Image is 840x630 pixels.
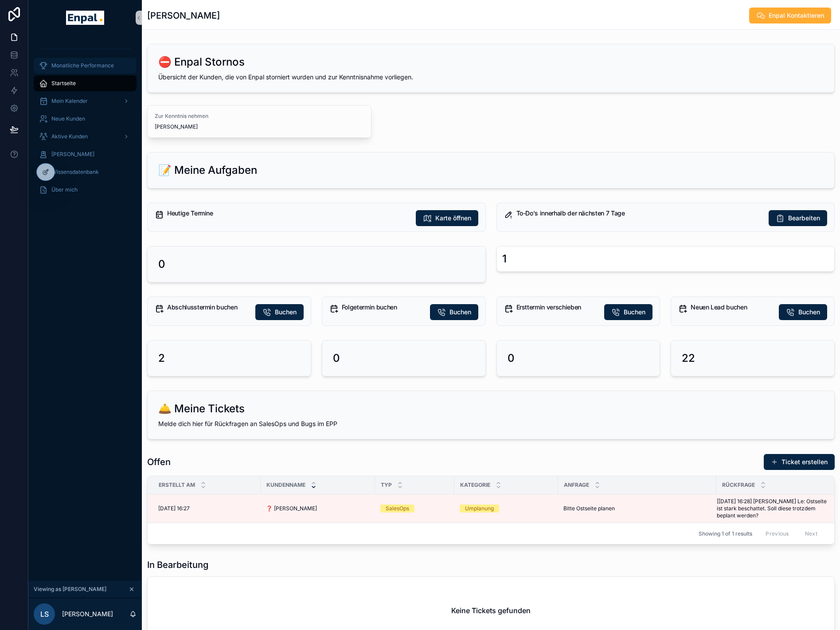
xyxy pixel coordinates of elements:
h5: Folgetermin buchen [342,304,423,310]
span: Viewing as [PERSON_NAME] [34,586,106,593]
h2: 22 [682,351,695,365]
a: Monatliche Performance [34,58,137,74]
span: Über mich [51,186,78,193]
a: Wissensdatenbank [34,164,137,180]
span: Buchen [275,308,297,317]
h1: Offen [147,456,171,468]
h5: To-Do's innerhalb der nächsten 7 Tage [516,210,762,216]
span: [DATE] 16:27 [158,505,190,512]
span: [PERSON_NAME] [51,151,94,158]
button: Ticket erstellen [764,454,835,470]
h5: Heutige Termine [167,210,409,216]
h2: 0 [158,257,165,271]
p: [PERSON_NAME] [62,610,113,618]
a: ❓ [PERSON_NAME] [266,505,370,512]
a: [DATE] 16:27 [158,505,255,512]
h2: 🛎️ Meine Tickets [158,402,245,416]
a: [[DATE] 16:28] [PERSON_NAME] Le: Ostseite ist stark beschattet. Soll diese trotzdem beplant werden? [717,498,830,519]
span: Rückfrage [722,481,755,489]
span: [PERSON_NAME] [155,123,364,130]
div: 1 [502,252,507,266]
a: [PERSON_NAME] [34,146,137,162]
a: Aktive Kunden [34,129,137,145]
h1: [PERSON_NAME] [147,9,220,22]
span: Zur Kenntnis nehmen [155,113,364,120]
button: Buchen [604,304,652,320]
div: Umplanung [465,505,494,513]
span: Monatliche Performance [51,62,114,69]
span: Anfrage [564,481,589,489]
button: Enpal Kontaktieren [749,8,831,23]
h5: Neuen Lead buchen [691,304,772,310]
span: Bitte Ostseite planen [563,505,615,512]
h1: In Bearbeitung [147,559,208,571]
button: Buchen [255,304,304,320]
span: Bearbeiten [788,214,820,223]
span: Mein Kalender [51,98,88,105]
h2: 2 [158,351,165,365]
a: Umplanung [460,505,553,513]
span: Kundenname [266,481,305,489]
span: Übersicht der Kunden, die von Enpal storniert wurden und zur Kenntnisnahme vorliegen. [158,73,413,81]
span: Buchen [449,308,471,317]
span: Startseite [51,80,76,87]
h2: 📝 Meine Aufgaben [158,163,257,177]
span: Wissensdatenbank [51,168,99,176]
button: Buchen [779,304,827,320]
div: scrollable content [28,35,142,209]
span: Showing 1 of 1 results [699,530,752,537]
span: Neue Kunden [51,115,85,122]
span: Aktive Kunden [51,133,88,140]
a: Startseite [34,75,137,91]
h2: Keine Tickets gefunden [451,605,531,616]
button: Bearbeiten [769,210,827,226]
h5: Abschlusstermin buchen [167,304,248,310]
span: Kategorie [460,481,490,489]
span: Melde dich hier für Rückfragen an SalesOps und Bugs im EPP [158,420,337,427]
span: Buchen [798,308,820,317]
span: ❓ [PERSON_NAME] [266,505,317,512]
div: SalesOps [386,505,409,513]
span: Enpal Kontaktieren [769,11,824,20]
h2: 0 [508,351,515,365]
a: Über mich [34,182,137,198]
button: Buchen [430,304,478,320]
h2: ⛔ Enpal Stornos [158,55,245,69]
a: SalesOps [380,505,449,513]
span: Erstellt am [159,481,195,489]
h2: 0 [333,351,340,365]
button: Karte öffnen [416,210,478,226]
span: Buchen [624,308,645,317]
h5: Ersttermin verschieben [516,304,598,310]
span: LS [40,609,49,619]
a: Neue Kunden [34,111,137,127]
img: App logo [66,11,104,25]
span: Typ [381,481,392,489]
a: Mein Kalender [34,93,137,109]
a: Bitte Ostseite planen [563,505,711,512]
a: Zur Kenntnis nehmen[PERSON_NAME] [147,105,371,138]
span: Karte öffnen [435,214,471,223]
